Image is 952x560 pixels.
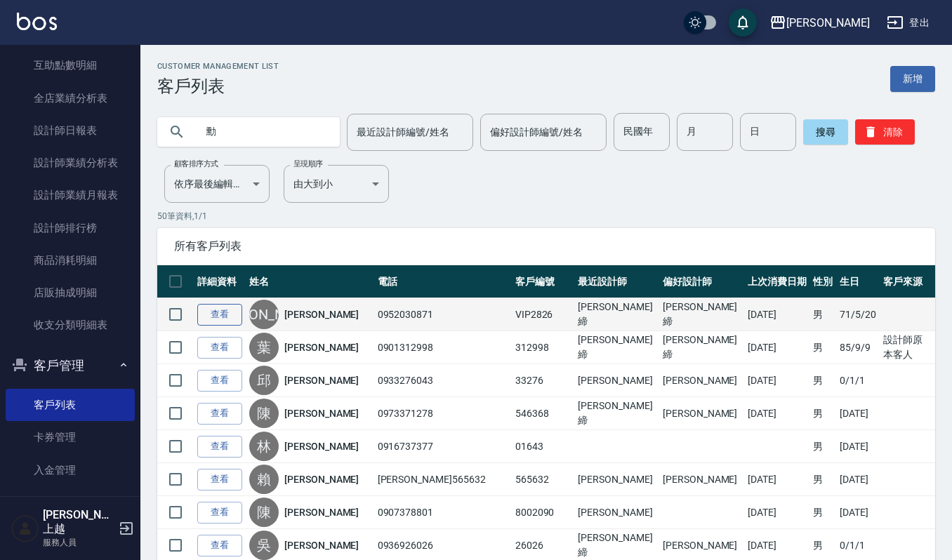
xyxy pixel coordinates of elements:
th: 電話 [374,265,512,298]
th: 詳細資料 [194,265,246,298]
td: 0901312998 [374,331,512,364]
a: 卡券管理 [6,421,135,453]
a: [PERSON_NAME] [284,538,359,552]
div: 賴 [249,465,279,494]
td: [PERSON_NAME] [659,397,744,430]
td: [DATE] [836,397,880,430]
td: [DATE] [836,496,880,529]
a: [PERSON_NAME] [284,373,359,387]
td: 男 [809,364,836,397]
a: [PERSON_NAME] [284,406,359,420]
a: [PERSON_NAME] [284,439,359,453]
a: 查看 [197,502,242,524]
th: 偏好設計師 [659,265,744,298]
td: [PERSON_NAME]締 [659,331,744,364]
h3: 客戶列表 [157,76,279,96]
img: Logo [17,13,57,30]
div: 葉 [249,333,279,362]
td: 0933276043 [374,364,512,397]
th: 生日 [836,265,880,298]
button: 清除 [855,119,915,145]
a: 商品消耗明細 [6,244,135,276]
td: 546368 [512,397,575,430]
td: [PERSON_NAME]締 [574,397,659,430]
a: 店販抽成明細 [6,276,135,309]
td: 8002090 [512,496,575,529]
td: [PERSON_NAME] [574,496,659,529]
a: [PERSON_NAME] [284,340,359,354]
a: 設計師排行榜 [6,212,135,244]
a: [PERSON_NAME] [284,307,359,321]
a: 查看 [197,469,242,491]
button: save [729,8,757,36]
td: 設計師原本客人 [880,331,935,364]
div: 林 [249,432,279,461]
a: 設計師業績分析表 [6,147,135,179]
td: 565632 [512,463,575,496]
td: [DATE] [836,430,880,463]
td: [PERSON_NAME]締 [574,331,659,364]
th: 姓名 [246,265,374,298]
th: 上次消費日期 [744,265,810,298]
a: 互助點數明細 [6,49,135,81]
a: 收支分類明細表 [6,309,135,341]
td: [PERSON_NAME] [574,463,659,496]
td: [PERSON_NAME] [659,463,744,496]
td: VIP2826 [512,298,575,331]
td: 0952030871 [374,298,512,331]
th: 最近設計師 [574,265,659,298]
label: 顧客排序方式 [174,159,218,169]
h5: [PERSON_NAME]上越 [43,508,114,536]
label: 呈現順序 [293,159,323,169]
td: 33276 [512,364,575,397]
h2: Customer Management List [157,62,279,71]
span: 所有客戶列表 [174,239,918,253]
a: 客戶列表 [6,389,135,421]
a: 入金管理 [6,454,135,486]
p: 服務人員 [43,536,114,549]
td: [DATE] [744,496,810,529]
div: [PERSON_NAME] [249,300,279,329]
td: [PERSON_NAME]565632 [374,463,512,496]
img: Person [11,514,39,542]
a: 全店業績分析表 [6,82,135,114]
button: 客戶管理 [6,347,135,384]
button: 登出 [881,10,935,36]
a: 查看 [197,436,242,458]
td: [DATE] [744,397,810,430]
button: [PERSON_NAME] [764,8,875,37]
td: 男 [809,430,836,463]
td: [DATE] [836,463,880,496]
td: 01643 [512,430,575,463]
td: [DATE] [744,463,810,496]
a: 查看 [197,370,242,392]
a: 查看 [197,337,242,359]
button: 搜尋 [803,119,848,145]
td: 0/1/1 [836,364,880,397]
a: 查看 [197,403,242,425]
th: 性別 [809,265,836,298]
td: 0916737377 [374,430,512,463]
th: 客戶編號 [512,265,575,298]
td: 0907378801 [374,496,512,529]
td: [PERSON_NAME]締 [574,298,659,331]
a: [PERSON_NAME] [284,505,359,519]
td: [PERSON_NAME] [659,364,744,397]
td: 男 [809,298,836,331]
a: 設計師日報表 [6,114,135,147]
td: 85/9/9 [836,331,880,364]
div: 吳 [249,531,279,560]
div: 由大到小 [284,165,389,203]
td: [PERSON_NAME] [574,364,659,397]
div: 陳 [249,498,279,527]
td: 男 [809,496,836,529]
td: [PERSON_NAME]締 [659,298,744,331]
td: 男 [809,463,836,496]
td: [DATE] [744,364,810,397]
a: 設計師業績月報表 [6,179,135,211]
input: 搜尋關鍵字 [197,113,329,151]
div: 陳 [249,399,279,428]
td: 0973371278 [374,397,512,430]
a: 新增 [890,66,935,92]
td: [DATE] [744,331,810,364]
